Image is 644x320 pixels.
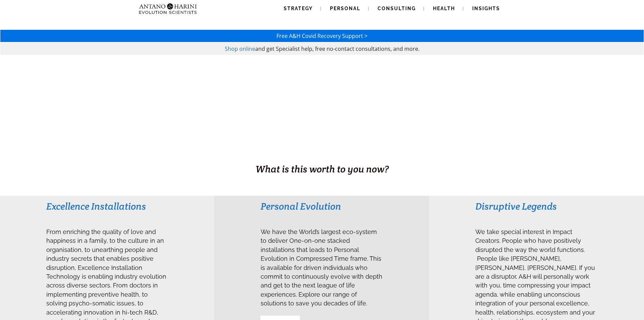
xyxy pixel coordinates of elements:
[433,6,455,11] span: Health
[256,163,389,175] span: What is this worth to you now?
[475,200,597,212] h3: Disruptive Legends
[277,32,367,40] a: Free A&H Covid Recovery Support >
[255,45,420,52] span: and get Specialist help, free no-contact consultations, and more.
[261,200,383,212] h3: Personal Evolution
[472,6,500,11] span: Insights
[46,200,168,212] h3: Excellence Installations
[284,6,313,11] span: Strategy
[225,45,255,52] a: Shop online
[261,228,382,307] span: We have the World’s largest eco-system to deliver One-on-one stacked installations that leads to ...
[1,148,643,162] h1: BUSINESS. HEALTH. Family. Legacy
[378,6,416,11] span: Consulting
[330,6,360,11] span: Personal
